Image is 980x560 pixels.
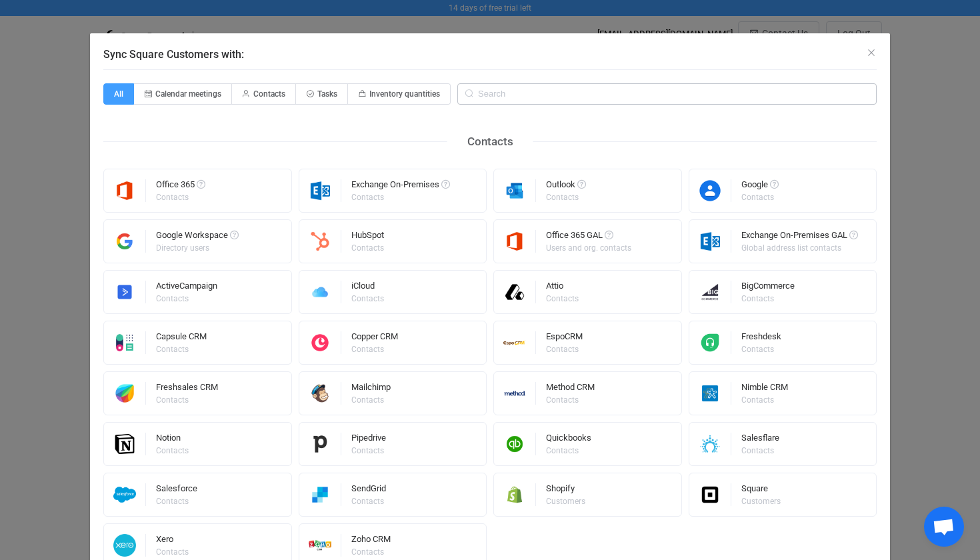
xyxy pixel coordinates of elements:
img: capsule.png [104,331,146,354]
button: Close [866,47,877,59]
img: microsoft365.png [104,179,146,202]
div: Square [741,484,783,497]
div: Salesflare [741,433,779,447]
div: Pipedrive [351,433,386,447]
img: shopify.png [494,483,536,506]
img: google-contacts.png [689,179,731,202]
div: Contacts [546,295,579,303]
img: square.png [689,483,731,506]
div: Contacts [741,193,777,201]
div: Method CRM [546,383,595,396]
div: Xero [156,535,191,548]
input: Search [457,83,877,105]
div: Directory users [156,244,237,252]
div: Office 365 GAL [546,231,633,244]
div: iCloud [351,281,386,295]
div: Contacts [351,295,384,303]
div: Contacts [351,447,384,455]
div: ActiveCampaign [156,281,217,295]
img: espo-crm.png [494,331,536,354]
div: Zoho CRM [351,535,391,548]
div: Users and org. contacts [546,244,631,252]
div: Mailchimp [351,383,391,396]
span: Sync Square Customers with: [103,48,244,61]
div: Freshdesk [741,332,781,345]
div: Shopify [546,484,587,497]
div: BigCommerce [741,281,795,295]
div: Salesforce [156,484,197,497]
img: salesforce.png [104,483,146,506]
div: Contacts [156,548,189,556]
img: salesflare.png [689,433,731,455]
div: EspoCRM [546,332,583,345]
img: activecampaign.png [104,281,146,303]
div: Quickbooks [546,433,591,447]
div: Freshsales CRM [156,383,218,396]
div: HubSpot [351,231,386,244]
img: mailchimp.png [299,382,341,405]
div: SendGrid [351,484,386,497]
img: big-commerce.png [689,281,731,303]
img: freshdesk.png [689,331,731,354]
div: Contacts [351,244,384,252]
div: Attio [546,281,581,295]
div: Contacts [156,193,203,201]
div: Contacts [156,497,195,505]
a: Open chat [924,507,964,547]
div: Contacts [156,447,189,455]
div: Google [741,180,779,193]
img: methodcrm.png [494,382,536,405]
div: Contacts [546,345,581,353]
img: exchange.png [299,179,341,202]
div: Global address list contacts [741,244,856,252]
img: freshworks.png [104,382,146,405]
div: Office 365 [156,180,205,193]
img: hubspot.png [299,230,341,253]
div: Exchange On-Premises GAL [741,231,858,244]
img: exchange.png [689,230,731,253]
div: Contacts [351,396,389,404]
div: Outlook [546,180,586,193]
div: Contacts [741,396,786,404]
img: xero.png [104,534,146,557]
img: quickbooks.png [494,433,536,455]
div: Contacts [741,345,779,353]
div: Exchange On-Premises [351,180,450,193]
div: Contacts [546,193,584,201]
img: sendgrid.png [299,483,341,506]
div: Contacts [351,345,396,353]
div: Contacts [741,447,777,455]
img: icloud.png [299,281,341,303]
div: Contacts [156,345,205,353]
div: Contacts [546,447,589,455]
div: Contacts [351,193,448,201]
div: Contacts [156,295,215,303]
img: google-workspace.png [104,230,146,253]
div: Contacts [546,396,593,404]
div: Customers [546,497,585,505]
div: Notion [156,433,191,447]
div: Contacts [447,131,533,152]
img: notion.png [104,433,146,455]
img: pipedrive.png [299,433,341,455]
img: zoho-crm.png [299,534,341,557]
img: microsoft365.png [494,230,536,253]
div: Customers [741,497,781,505]
img: nimble.png [689,382,731,405]
img: attio.png [494,281,536,303]
div: Google Workspace [156,231,239,244]
div: Contacts [351,497,384,505]
div: Contacts [741,295,793,303]
div: Contacts [156,396,216,404]
div: Nimble CRM [741,383,788,396]
img: outlook.png [494,179,536,202]
img: copper.png [299,331,341,354]
div: Capsule CRM [156,332,207,345]
div: Contacts [351,548,389,556]
div: Copper CRM [351,332,398,345]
